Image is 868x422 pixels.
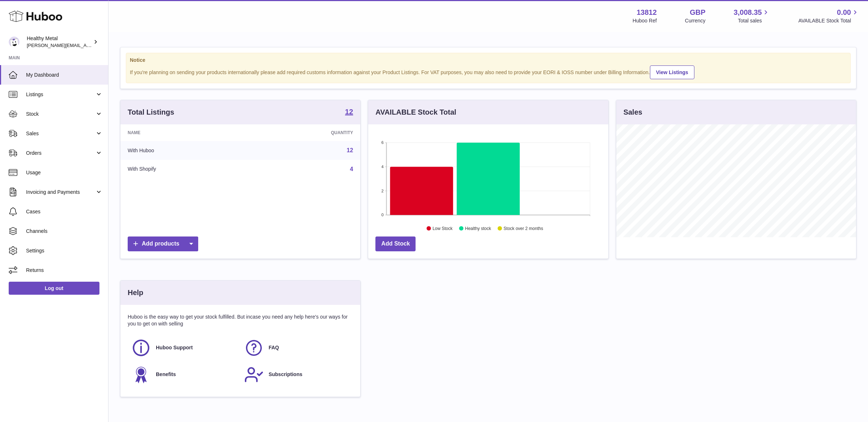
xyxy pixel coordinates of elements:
[128,107,174,117] h3: Total Listings
[738,17,770,24] span: Total sales
[26,169,103,176] span: Usage
[9,282,99,295] a: Log out
[798,17,859,24] span: AVAILABLE Stock Total
[244,338,350,358] a: FAQ
[504,226,543,231] text: Stock over 2 months
[637,8,657,17] strong: 13812
[375,107,456,117] h3: AVAILABLE Stock Total
[350,166,353,172] a: 4
[382,189,384,193] text: 2
[269,371,302,378] span: Subscriptions
[347,147,353,153] a: 12
[130,64,847,79] div: If you're planning on sending your products internationally please add required customs informati...
[128,314,353,327] p: Huboo is the easy way to get your stock fulfilled. But incase you need any help here's our ways f...
[798,8,859,24] a: 0.00 AVAILABLE Stock Total
[120,141,250,160] td: With Huboo
[128,288,143,298] h3: Help
[382,213,384,217] text: 0
[650,65,694,79] a: View Listings
[685,17,706,24] div: Currency
[26,91,95,98] span: Listings
[345,108,353,115] strong: 12
[269,344,279,351] span: FAQ
[120,160,250,179] td: With Shopify
[633,17,657,24] div: Huboo Ref
[734,8,770,24] a: 3,008.35 Total sales
[26,208,103,215] span: Cases
[131,338,237,358] a: Huboo Support
[26,267,103,274] span: Returns
[130,57,847,64] strong: Notice
[27,35,92,49] div: Healthy Metal
[26,247,103,254] span: Settings
[837,8,851,17] span: 0.00
[26,189,95,196] span: Invoicing and Payments
[433,226,453,231] text: Low Stock
[250,124,361,141] th: Quantity
[375,236,416,251] a: Add Stock
[26,150,95,157] span: Orders
[26,130,95,137] span: Sales
[156,371,176,378] span: Benefits
[120,124,250,141] th: Name
[156,344,193,351] span: Huboo Support
[345,108,353,117] a: 12
[27,42,145,48] span: [PERSON_NAME][EMAIL_ADDRESS][DOMAIN_NAME]
[465,226,492,231] text: Healthy stock
[244,365,350,384] a: Subscriptions
[26,228,103,235] span: Channels
[9,37,20,47] img: jose@healthy-metal.com
[128,236,198,251] a: Add products
[26,72,103,78] span: My Dashboard
[690,8,705,17] strong: GBP
[382,140,384,145] text: 6
[734,8,762,17] span: 3,008.35
[382,165,384,169] text: 4
[624,107,642,117] h3: Sales
[131,365,237,384] a: Benefits
[26,111,95,118] span: Stock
